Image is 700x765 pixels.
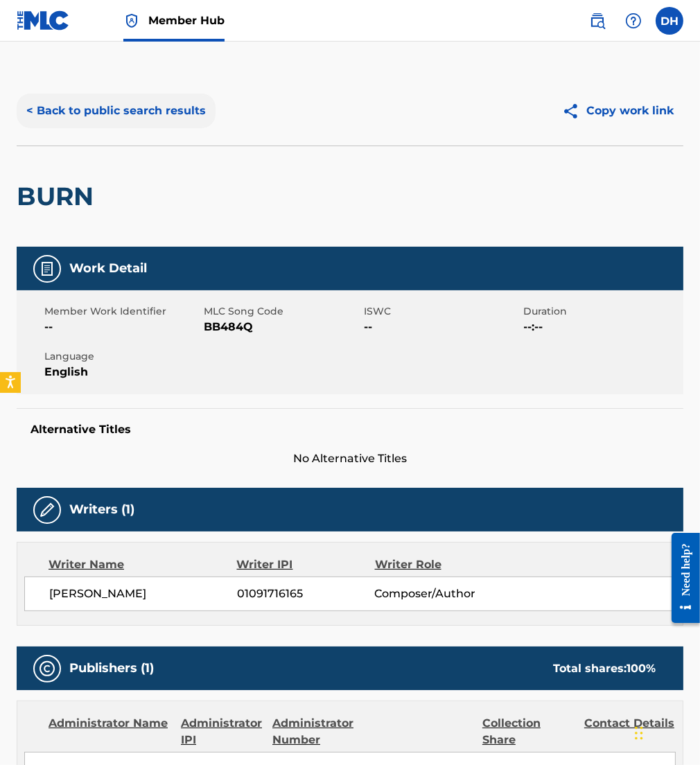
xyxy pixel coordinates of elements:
[30,423,670,437] h5: Alternative Titles
[661,522,700,634] iframe: Resource Center
[237,586,375,602] span: 01091716165
[562,103,586,120] img: Copy work link
[620,7,647,35] div: Help
[584,715,676,748] div: Contact Details
[524,304,681,319] span: Duration
[204,304,361,319] span: MLC Song Code
[589,12,606,29] img: search
[584,7,611,35] a: Public Search
[49,715,170,748] div: Administrator Name
[524,319,681,335] span: --:--
[553,660,656,677] div: Total shares:
[204,319,361,335] span: BB484Q
[364,304,520,319] span: ISWC
[237,556,375,573] div: Writer IPI
[17,181,100,212] h2: BURN
[482,715,574,748] div: Collection Share
[69,660,154,676] h5: Publishers (1)
[49,586,237,602] span: [PERSON_NAME]
[625,12,642,29] img: help
[39,502,55,518] img: Writers
[627,662,656,675] span: 100 %
[17,450,683,467] span: No Alternative Titles
[39,660,55,677] img: Publishers
[631,698,700,765] iframe: Chat Widget
[44,304,201,319] span: Member Work Identifier
[39,261,55,277] img: Work Detail
[635,712,643,754] div: Drag
[656,7,683,35] div: User Menu
[49,556,237,573] div: Writer Name
[44,349,201,364] span: Language
[181,715,262,748] div: Administrator IPI
[44,319,201,335] span: --
[123,12,140,29] img: Top Rightsholder
[272,715,364,748] div: Administrator Number
[552,94,683,128] button: Copy work link
[17,10,70,30] img: MLC Logo
[375,586,500,602] span: Composer/Author
[364,319,520,335] span: --
[69,261,147,276] h5: Work Detail
[148,12,225,28] span: Member Hub
[375,556,500,573] div: Writer Role
[44,364,201,380] span: English
[17,94,216,128] button: < Back to public search results
[69,502,134,518] h5: Writers (1)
